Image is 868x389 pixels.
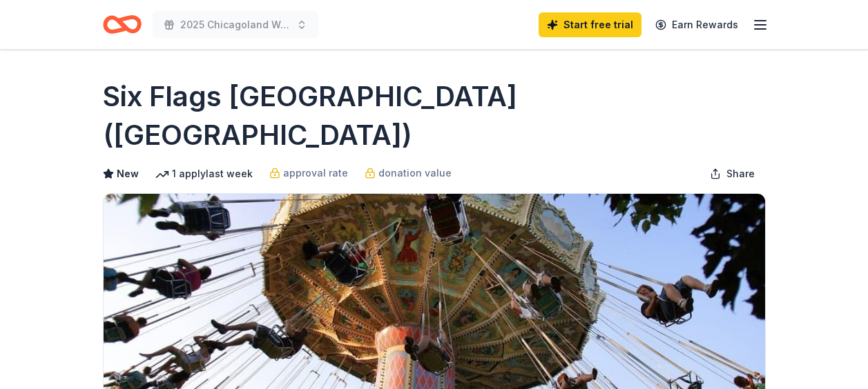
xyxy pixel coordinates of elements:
h1: Six Flags [GEOGRAPHIC_DATA] ([GEOGRAPHIC_DATA]) [103,77,766,154]
a: donation value [365,165,452,181]
span: donation value [378,165,452,181]
button: Share [699,160,766,188]
button: 2025 Chicagoland Walk & Roll to a Cure [153,11,318,39]
span: approval rate [283,165,348,181]
div: 1 apply last week [155,166,253,182]
a: Earn Rewards [647,12,746,37]
a: Start free trial [539,12,642,37]
span: 2025 Chicagoland Walk & Roll to a Cure [180,17,291,33]
a: approval rate [269,165,348,181]
span: Share [726,166,755,182]
a: Home [103,8,142,41]
span: New [117,166,139,182]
